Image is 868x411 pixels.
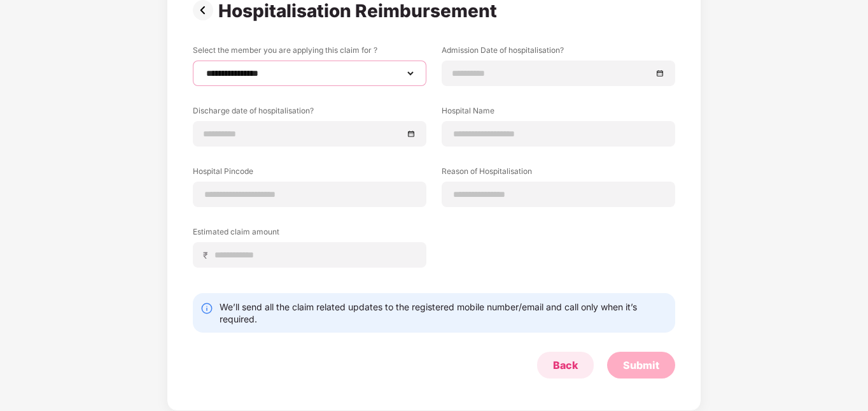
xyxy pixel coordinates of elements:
[623,358,659,372] div: Submit
[200,302,213,315] img: svg+xml;base64,PHN2ZyBpZD0iSW5mby0yMHgyMCIgeG1sbnM9Imh0dHA6Ly93d3cudzMub3JnLzIwMDAvc3ZnIiB3aWR0aD...
[193,45,426,61] label: Select the member you are applying this claim for ?
[442,105,675,121] label: Hospital Name
[193,105,426,121] label: Discharge date of hospitalisation?
[193,226,426,242] label: Estimated claim amount
[193,166,426,182] label: Hospital Pincode
[442,166,675,182] label: Reason of Hospitalisation
[203,249,213,261] span: ₹
[220,301,668,325] div: We’ll send all the claim related updates to the registered mobile number/email and call only when...
[442,45,675,61] label: Admission Date of hospitalisation?
[553,358,578,372] div: Back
